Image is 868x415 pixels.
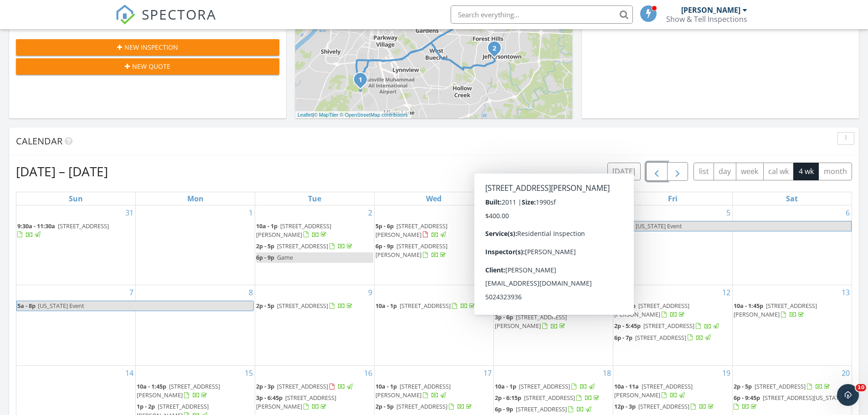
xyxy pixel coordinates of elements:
[256,222,331,239] a: 10a - 1p [STREET_ADDRESS][PERSON_NAME]
[614,382,693,399] a: 10a - 11a [STREET_ADDRESS][PERSON_NAME]
[493,46,496,52] i: 2
[17,222,109,239] a: 9:30a - 11:30a [STREET_ADDRESS]
[495,233,575,250] a: 6p - 9:45p [STREET_ADDRESS][PERSON_NAME]
[38,302,84,310] span: [US_STATE] Event
[635,333,686,342] span: [STREET_ADDRESS]
[666,15,747,24] div: Show & Tell Inspections
[495,233,575,250] span: [STREET_ADDRESS][PERSON_NAME]
[375,382,397,390] span: 10a - 1p
[493,285,613,366] td: Go to September 11, 2025
[495,313,513,321] span: 3p - 6p
[495,221,612,232] a: 11a - 2:30p [STREET_ADDRESS]
[128,285,135,300] a: Go to September 7, 2025
[375,301,493,312] a: 10a - 1p [STREET_ADDRESS]
[137,382,220,399] span: [STREET_ADDRESS][PERSON_NAME]
[482,366,493,380] a: Go to September 17, 2025
[16,285,136,366] td: Go to September 7, 2025
[763,163,794,180] button: cal wk
[614,382,693,399] span: [STREET_ADDRESS][PERSON_NAME]
[306,192,323,205] a: Tuesday
[424,192,443,205] a: Wednesday
[693,163,714,180] button: list
[856,384,866,391] span: 10
[132,61,170,71] span: New Quote
[362,366,374,380] a: Go to September 16, 2025
[375,302,397,310] span: 10a - 1p
[340,112,408,118] a: © OpenStreetMap contributors
[16,39,279,56] button: New Inspection
[495,405,513,413] span: 6p - 9p
[666,192,679,205] a: Friday
[607,163,641,180] button: [DATE]
[732,285,852,366] td: Go to September 13, 2025
[256,302,354,310] a: 2p - 5p [STREET_ADDRESS]
[734,382,752,390] span: 2p - 5p
[614,301,731,320] a: 10a - 1p [STREET_ADDRESS][PERSON_NAME]
[277,302,328,310] span: [STREET_ADDRESS]
[818,163,852,180] button: month
[614,321,731,332] a: 2p - 5:45p [STREET_ADDRESS]
[614,322,641,330] span: 2p - 5:45p
[495,394,601,402] a: 2p - 6:15p [STREET_ADDRESS]
[495,301,612,312] a: 11a - 2p [STREET_ADDRESS]
[360,79,366,85] div: 201 Iroquois Garden Dr, Louisville, KY 40214
[256,222,331,239] span: [STREET_ADDRESS][PERSON_NAME]
[298,112,313,118] a: Leaflet
[17,222,55,230] span: 9:30a - 11:30a
[17,301,36,311] span: 5a - 8p
[840,285,852,300] a: Go to September 13, 2025
[277,382,328,390] span: [STREET_ADDRESS]
[375,382,451,399] span: [STREET_ADDRESS][PERSON_NAME]
[375,402,394,410] span: 2p - 5p
[614,302,636,310] span: 10a - 1p
[734,302,763,310] span: 10a - 1:45p
[667,162,688,181] button: Next
[614,302,689,318] span: [STREET_ADDRESS][PERSON_NAME]
[256,394,336,410] span: [STREET_ADDRESS][PERSON_NAME]
[527,222,578,230] span: [STREET_ADDRESS]
[256,221,373,241] a: 10a - 1p [STREET_ADDRESS][PERSON_NAME]
[495,312,612,332] a: 3p - 6p [STREET_ADDRESS][PERSON_NAME]
[724,205,732,220] a: Go to September 5, 2025
[115,12,216,31] a: SPECTORA
[495,405,593,413] a: 6p - 9p [STREET_ADDRESS]
[714,163,736,180] button: day
[734,301,851,320] a: 10a - 1:45p [STREET_ADDRESS][PERSON_NAME]
[451,5,633,24] input: Search everything...
[736,163,764,180] button: week
[256,222,277,230] span: 10a - 1p
[614,402,715,410] a: 12p - 3p [STREET_ADDRESS]
[375,381,493,401] a: 10a - 1p [STREET_ADDRESS][PERSON_NAME]
[366,205,374,220] a: Go to September 2, 2025
[359,77,362,83] i: 1
[482,285,493,300] a: Go to September 10, 2025
[495,233,521,241] span: 6p - 9:45p
[837,384,859,406] iframe: Intercom live chat
[123,366,135,380] a: Go to September 14, 2025
[137,382,166,390] span: 10a - 1:45p
[277,242,328,250] span: [STREET_ADDRESS]
[67,192,85,205] a: Sunday
[614,322,720,330] a: 2p - 5:45p [STREET_ADDRESS]
[16,58,279,75] button: New Quote
[495,382,596,390] a: 10a - 1p [STREET_ADDRESS]
[137,382,220,399] a: 10a - 1:45p [STREET_ADDRESS][PERSON_NAME]
[375,302,477,310] a: 10a - 1p [STREET_ADDRESS]
[495,222,524,230] span: 11a - 2:30p
[734,394,760,402] span: 6p - 9:45p
[495,313,567,330] a: 3p - 6p [STREET_ADDRESS][PERSON_NAME]
[495,393,612,404] a: 2p - 6:15p [STREET_ADDRESS]
[256,394,282,402] span: 3p - 6:45p
[614,333,632,342] span: 6p - 7p
[643,322,694,330] span: [STREET_ADDRESS]
[375,401,493,412] a: 2p - 5p [STREET_ADDRESS]
[613,285,732,366] td: Go to September 12, 2025
[755,382,806,390] span: [STREET_ADDRESS]
[638,402,689,410] span: [STREET_ADDRESS]
[247,285,255,300] a: Go to September 8, 2025
[375,221,493,241] a: 5p - 6p [STREET_ADDRESS][PERSON_NAME]
[375,222,447,239] a: 5p - 6p [STREET_ADDRESS][PERSON_NAME]
[256,242,274,250] span: 2p - 5p
[255,285,375,366] td: Go to September 9, 2025
[544,192,562,205] a: Thursday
